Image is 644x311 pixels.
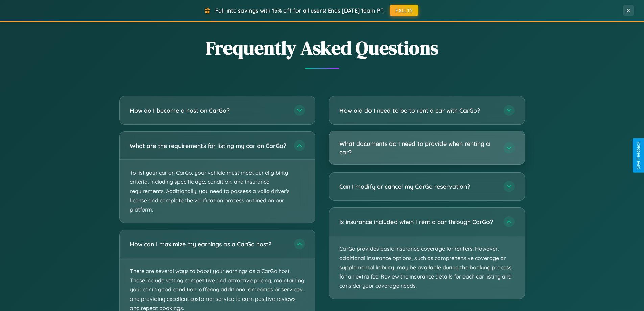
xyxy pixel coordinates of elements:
[215,7,385,14] span: Fall into savings with 15% off for all users! Ends [DATE] 10am PT.
[390,5,418,16] button: FALL15
[130,106,287,115] h3: How do I become a host on CarGo?
[119,35,525,61] h2: Frequently Asked Questions
[130,141,287,150] h3: What are the requirements for listing my car on CarGo?
[636,142,641,169] div: Give Feedback
[339,182,497,191] h3: Can I modify or cancel my CarGo reservation?
[339,106,497,115] h3: How old do I need to be to rent a car with CarGo?
[120,160,315,223] p: To list your car on CarGo, your vehicle must meet our eligibility criteria, including specific ag...
[339,139,497,156] h3: What documents do I need to provide when renting a car?
[329,236,525,299] p: CarGo provides basic insurance coverage for renters. However, additional insurance options, such ...
[339,218,497,226] h3: Is insurance included when I rent a car through CarGo?
[130,240,287,248] h3: How can I maximize my earnings as a CarGo host?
